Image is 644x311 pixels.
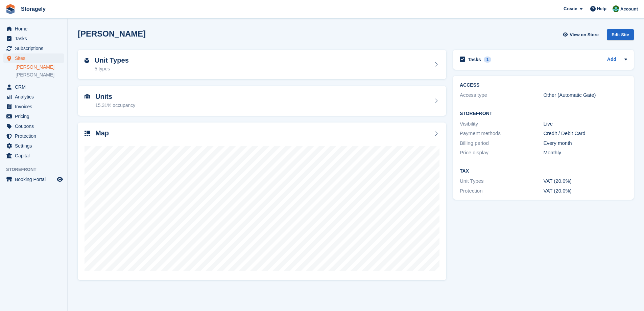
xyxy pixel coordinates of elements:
[564,5,577,12] span: Create
[484,57,492,63] div: 1
[15,141,55,151] span: Settings
[3,34,64,43] a: menu
[5,4,16,14] img: stora-icon-8386f47178a22dfd0bd8f6a31ec36ba5ce8667c1dd55bd0f319d3a0aa187defe.svg
[3,175,64,184] a: menu
[544,139,627,147] div: Every month
[468,57,481,63] h2: Tasks
[85,131,90,136] img: map-icn-33ee37083ee616e46c38cad1a60f524a97daa1e2b2c8c0bc3eb3415660979fc1.svg
[460,83,627,88] h2: ACCESS
[3,53,64,63] a: menu
[56,175,64,183] a: Preview store
[15,44,55,53] span: Subscriptions
[15,102,55,111] span: Invoices
[78,86,446,116] a: Units 15.31% occupancy
[613,5,619,12] img: Notifications
[562,29,601,40] a: View on Store
[544,149,627,157] div: Monthly
[15,131,55,141] span: Protection
[15,82,55,92] span: CRM
[3,112,64,121] a: menu
[85,58,89,63] img: unit-type-icn-2b2737a686de81e16bb02015468b77c625bbabd49415b5ef34ead5e3b44a266d.svg
[3,151,64,160] a: menu
[78,123,446,281] a: Map
[16,72,64,78] a: [PERSON_NAME]
[460,111,627,116] h2: Storefront
[544,120,627,128] div: Live
[460,187,543,195] div: Protection
[3,121,64,131] a: menu
[15,34,55,43] span: Tasks
[78,29,146,38] h2: [PERSON_NAME]
[607,29,634,40] div: Edit Site
[607,29,634,43] a: Edit Site
[15,53,55,63] span: Sites
[460,120,543,128] div: Visibility
[85,94,90,99] img: unit-icn-7be61d7bf1b0ce9d3e12c5938cc71ed9869f7b940bace4675aadf7bd6d80202e.svg
[607,56,616,64] a: Add
[78,50,446,80] a: Unit Types 5 types
[3,24,64,34] a: menu
[95,57,129,64] h2: Unit Types
[3,92,64,102] a: menu
[95,65,129,72] div: 5 types
[18,3,48,15] a: Storagely
[95,93,135,101] h2: Units
[95,129,109,137] h2: Map
[3,82,64,92] a: menu
[570,31,599,38] span: View on Store
[544,177,627,185] div: VAT (20.0%)
[95,102,135,109] div: 15.31% occupancy
[460,169,627,174] h2: Tax
[620,6,638,13] span: Account
[6,166,67,173] span: Storefront
[15,92,55,102] span: Analytics
[460,91,543,99] div: Access type
[460,130,543,137] div: Payment methods
[597,5,606,12] span: Help
[460,149,543,157] div: Price display
[15,151,55,160] span: Capital
[544,130,627,137] div: Credit / Debit Card
[544,91,627,99] div: Other (Automatic Gate)
[3,102,64,111] a: menu
[3,131,64,141] a: menu
[15,175,55,184] span: Booking Portal
[460,177,543,185] div: Unit Types
[15,24,55,34] span: Home
[460,139,543,147] div: Billing period
[16,64,64,70] a: [PERSON_NAME]
[544,187,627,195] div: VAT (20.0%)
[3,44,64,53] a: menu
[15,121,55,131] span: Coupons
[3,141,64,151] a: menu
[15,112,55,121] span: Pricing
